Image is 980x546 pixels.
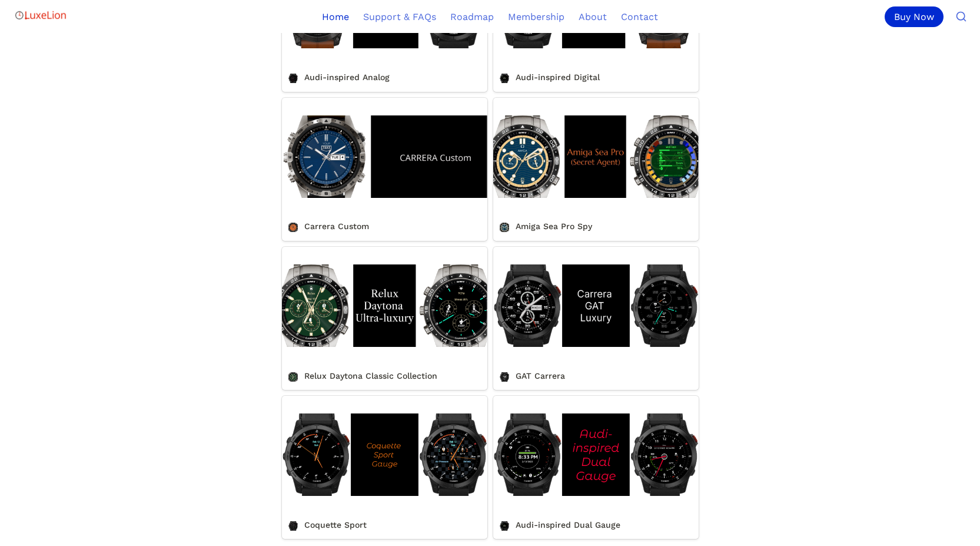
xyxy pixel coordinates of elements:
a: GAT Carrera [493,247,699,390]
a: Carrera Custom [282,98,487,241]
a: Amiga Sea Pro Spy [493,98,699,241]
div: Buy Now [885,6,944,27]
a: Audi-inspired Dual Gauge [493,396,699,539]
img: Logo [14,4,67,27]
a: Coquette Sport [282,396,487,539]
a: Relux Daytona Classic Collection [282,247,487,390]
a: Buy Now [885,6,948,27]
